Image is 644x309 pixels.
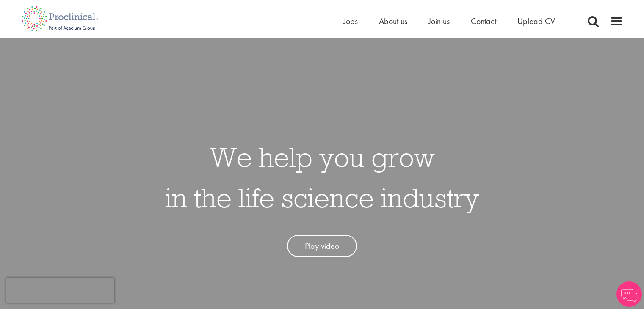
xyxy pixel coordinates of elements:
[428,16,450,27] a: Join us
[616,281,642,307] img: Chatbot
[379,16,407,27] a: About us
[517,16,555,27] a: Upload CV
[165,137,479,218] h1: We help you grow in the life science industry
[343,16,358,27] a: Jobs
[287,235,357,257] a: Play video
[471,16,496,27] a: Contact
